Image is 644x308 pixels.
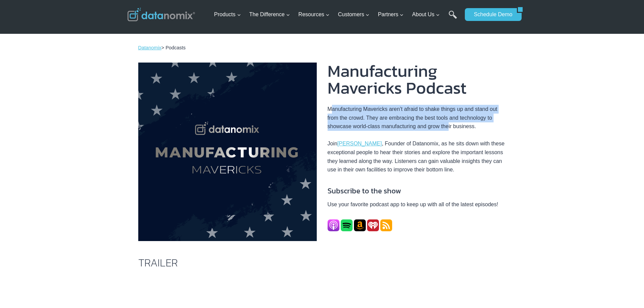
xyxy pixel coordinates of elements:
span: The Difference [249,10,290,19]
a: Datanomix [138,45,162,50]
img: RSS Feed icon [380,219,392,231]
span: Last Name [106,0,128,6]
span: Resources [299,10,330,19]
h2: TRAILER [138,257,506,268]
a: Search [449,10,457,26]
nav: Primary Navigation [211,4,461,26]
p: Manufacturing Mavericks aren’t afraid to shake things up and stand out from the crowd. They are e... [328,105,506,174]
img: iheartradio icon [367,219,379,231]
span: About Us [412,10,440,19]
a: Schedule Demo [465,8,517,21]
a: Terms [27,123,37,128]
img: Datanomix Manufacturing Mavericks [138,63,317,241]
h1: Manufacturing Mavericks Podcast [328,63,506,96]
p: > Podcasts [138,44,506,52]
p: Use your favorite podcast app to keep up with all of the latest episodes! [328,200,506,209]
a: Privacy Policy [43,123,65,128]
img: Amazon Icon [354,219,366,231]
h4: Subscribe to the show [328,185,506,196]
a: [PERSON_NAME] [337,141,382,146]
span: Customers [338,10,369,19]
span: Company [106,28,126,34]
img: Datanomix [127,8,195,21]
span: Partners [378,10,404,19]
span: Products [214,10,241,19]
